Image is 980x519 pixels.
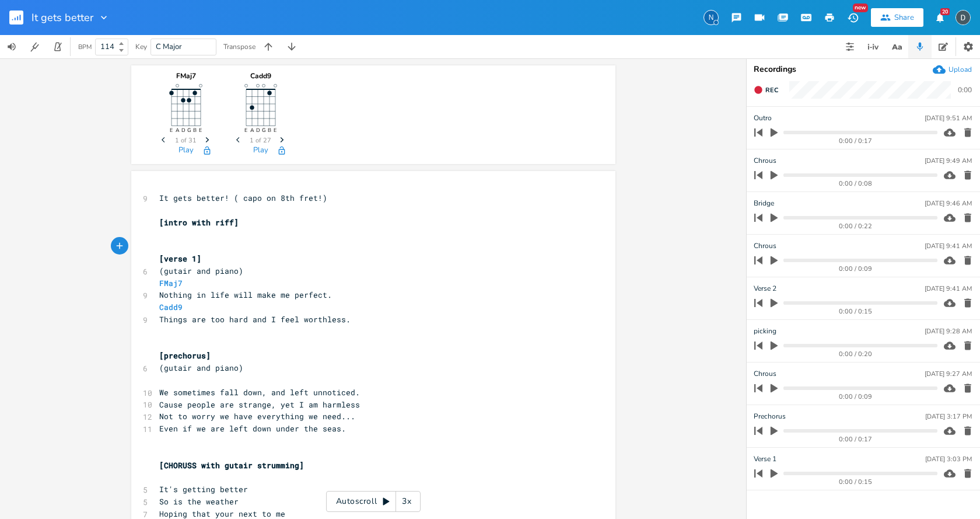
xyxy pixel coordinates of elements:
[253,146,268,156] button: Play
[244,127,247,134] text: E
[925,285,972,292] div: [DATE] 9:41 AM
[187,127,191,134] text: G
[156,41,182,52] span: C Major
[232,72,290,79] div: Cadd9
[754,155,776,166] span: Chrous
[841,7,864,28] button: New
[754,65,973,74] div: Recordings
[774,479,937,485] div: 0:00 / 0:15
[928,7,951,28] button: 20
[159,496,239,507] span: So is the weather
[159,314,351,325] span: Things are too hard and I feel worthless.
[754,198,774,209] span: Bridge
[949,65,972,74] div: Upload
[159,399,360,410] span: Cause people are strange, yet I am harmless
[956,10,971,25] img: Dave McNamara
[267,127,271,134] text: B
[774,308,937,315] div: 0:00 / 0:15
[159,484,248,494] span: It's getting better
[774,138,937,144] div: 0:00 / 0:17
[958,86,972,93] div: 0:00
[198,127,201,134] text: E
[749,81,783,99] button: Rec
[925,456,972,462] div: [DATE] 3:03 PM
[774,180,937,187] div: 0:00 / 0:08
[78,44,92,50] div: BPM
[925,413,972,420] div: [DATE] 3:17 PM
[894,12,914,23] div: Share
[159,266,243,276] span: (gutair and piano)
[175,137,197,144] span: 1 of 31
[159,278,183,288] span: FMaj7
[181,127,185,134] text: D
[159,217,239,228] span: [intro with riff]
[250,137,271,144] span: 1 of 27
[774,351,937,357] div: 0:00 / 0:20
[933,63,972,76] button: Upload
[754,113,772,124] span: Outro
[261,127,265,134] text: G
[178,146,194,156] button: Play
[159,193,327,203] span: It gets better! ( capo on 8th fret!)
[157,72,215,79] div: FMaj7
[159,423,346,434] span: Even if we are left down under the seas.
[326,491,421,512] div: Autoscroll
[774,266,937,272] div: 0:00 / 0:09
[925,243,972,249] div: [DATE] 9:41 AM
[754,368,776,379] span: Chrous
[754,454,776,465] span: Verse 1
[754,283,776,294] span: Verse 2
[159,460,304,471] span: [CHORUSS with gutair strumming]
[925,371,972,377] div: [DATE] 9:27 AM
[754,241,776,252] span: Chrous
[925,200,972,207] div: [DATE] 9:46 AM
[159,387,360,398] span: We sometimes fall down, and left unnoticed.
[765,86,778,95] span: Rec
[754,326,776,337] span: picking
[774,223,937,229] div: 0:00 / 0:22
[940,8,950,15] div: 20
[250,127,254,134] text: A
[754,411,786,422] span: Prechorus
[169,127,172,134] text: E
[159,290,332,300] span: Nothing in life will make me perfect.
[135,43,147,50] div: Key
[703,10,719,25] div: NIMELLA THORNTON
[925,158,972,164] div: [DATE] 9:49 AM
[774,436,937,443] div: 0:00 / 0:17
[159,363,243,373] span: (gutair and piano)
[925,115,972,121] div: [DATE] 9:51 AM
[32,12,93,23] span: It gets better
[223,43,256,50] div: Transpose
[853,4,868,12] div: New
[159,411,355,422] span: Not to worry we have everything we need...
[192,127,196,134] text: B
[256,127,260,134] text: D
[159,302,183,312] span: Cadd9
[871,8,923,27] button: Share
[175,127,179,134] text: A
[159,508,285,519] span: Hoping that your next to me
[159,253,201,264] span: [verse 1]
[273,127,276,134] text: E
[159,350,211,361] span: [prechorus]
[396,491,417,512] div: 3x
[925,328,972,335] div: [DATE] 9:28 AM
[774,393,937,400] div: 0:00 / 0:09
